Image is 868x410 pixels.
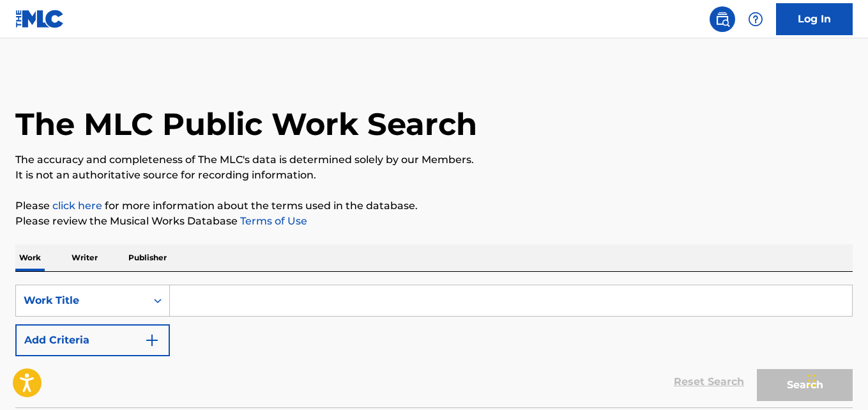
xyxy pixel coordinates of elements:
[15,168,853,183] p: It is not an authoritative source for recording information.
[125,244,171,271] p: Publisher
[776,3,853,35] a: Log In
[24,293,139,308] div: Work Title
[748,12,763,27] img: help
[52,200,102,212] a: click here
[238,215,307,227] a: Terms of Use
[15,285,853,407] form: Search Form
[15,244,45,271] p: Work
[15,105,477,143] h1: The MLC Public Work Search
[15,214,853,229] p: Please review the Musical Works Database
[743,6,768,32] div: Help
[715,12,730,27] img: search
[710,6,735,32] a: Public Search
[15,198,853,214] p: Please for more information about the terms used in the database.
[15,324,170,356] button: Add Criteria
[808,361,816,400] div: Drag
[15,152,853,168] p: The accuracy and completeness of The MLC's data is determined solely by our Members.
[144,333,160,348] img: 9d2ae6d4665cec9f34b9.svg
[15,10,65,28] img: MLC Logo
[804,349,868,410] iframe: Chat Widget
[68,244,102,271] p: Writer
